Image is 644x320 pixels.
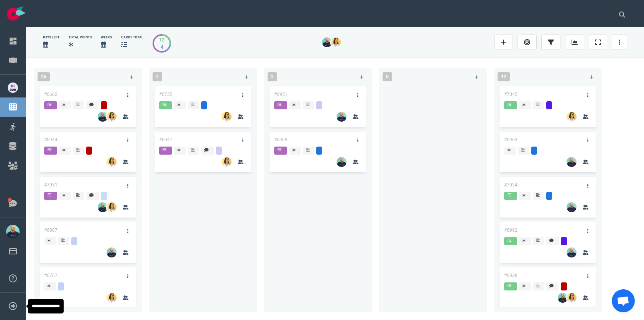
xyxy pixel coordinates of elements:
[44,182,58,188] a: #7051
[222,112,232,122] img: 26
[274,92,287,97] a: #6951
[121,35,143,40] div: cards total
[504,92,517,97] a: #7045
[322,37,332,47] img: 26
[268,72,277,81] span: 2
[558,293,568,303] img: 26
[98,112,108,122] img: 26
[337,157,347,167] img: 26
[498,72,510,81] span: 12
[567,293,577,303] img: 26
[159,36,164,43] div: 12
[567,247,577,257] img: 26
[567,157,577,167] img: 26
[69,35,92,40] div: Total Points
[159,92,172,97] a: #6735
[504,182,517,188] a: #7034
[567,112,577,122] img: 26
[383,72,392,81] span: 0
[567,202,577,212] img: 26
[504,228,517,233] a: #6992
[101,35,112,40] div: Weeks
[159,137,172,142] a: #6947
[159,43,164,51] div: 4
[612,289,635,312] div: Ouvrir le chat
[107,247,117,257] img: 26
[98,202,108,212] img: 26
[43,35,59,40] div: days left
[504,137,517,142] a: #6963
[44,228,58,233] a: #6987
[331,37,341,47] img: 26
[274,137,287,142] a: #6969
[44,273,58,278] a: #6767
[107,157,117,167] img: 26
[44,92,58,97] a: #6662
[38,72,50,81] span: 26
[107,293,117,303] img: 26
[222,157,232,167] img: 26
[504,273,517,278] a: #6938
[153,72,162,81] span: 2
[107,202,117,212] img: 26
[44,137,58,142] a: #6944
[107,112,117,122] img: 26
[337,112,347,122] img: 26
